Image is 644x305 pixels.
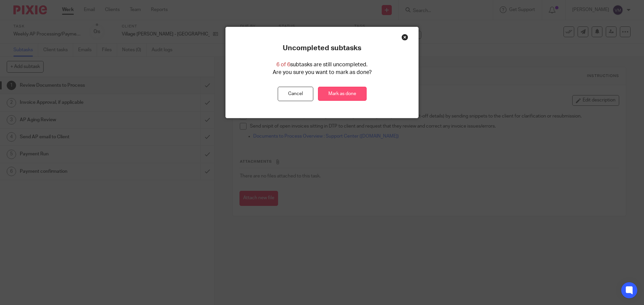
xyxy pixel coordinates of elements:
p: subtasks are still uncompleted. [276,61,368,69]
button: Cancel [278,87,313,101]
p: Are you sure you want to mark as done? [273,69,372,76]
span: 6 of 6 [276,62,290,67]
p: Uncompleted subtasks [283,44,361,53]
div: Close this dialog window [401,34,408,41]
a: Mark as done [318,87,367,101]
